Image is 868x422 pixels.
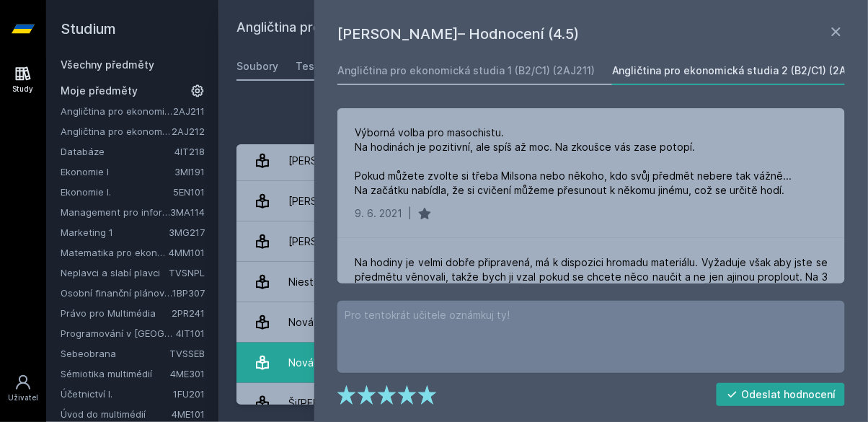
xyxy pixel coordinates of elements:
a: 4IT101 [176,328,205,339]
a: 2PR241 [172,307,205,319]
div: Testy [296,59,324,74]
button: Odeslat hodnocení [717,383,846,406]
span: Moje předměty [61,84,138,98]
div: Uživatel [8,392,38,403]
a: Sémiotika multimédií [61,366,170,381]
a: Matematika pro ekonomy [61,245,169,260]
a: TVSNPL [169,267,205,278]
a: Management pro informatiky a statistiky [61,205,170,219]
a: Databáze [61,144,174,159]
a: Sebeobrana [61,346,169,361]
a: 5EN101 [173,186,205,198]
a: 3MA114 [170,206,205,218]
a: [PERSON_NAME] 9 hodnocení 3.9 [236,141,851,181]
a: Marketing 1 [61,225,169,239]
div: Study [13,84,34,94]
a: [PERSON_NAME] 7 hodnocení 4.7 [236,181,851,221]
a: Všechny předměty [61,58,154,71]
a: Study [3,58,43,102]
div: Soubory [236,59,278,74]
div: Ši[PERSON_NAME] [288,389,377,418]
a: 4ME101 [172,408,205,420]
div: Nováková Pavla [288,348,366,377]
a: Ekonomie I [61,164,174,179]
div: [PERSON_NAME] [288,227,368,256]
div: [PERSON_NAME] [288,187,368,216]
div: 9. 6. 2021 [355,206,402,221]
div: | [408,206,412,221]
a: Právo pro Multimédia [61,306,172,320]
h2: Angličtina pro ekonomická studia 2 (B2/C1) (2AJ212) [236,17,685,40]
a: TVSSEB [169,348,205,359]
div: Nováková Pavla [288,308,366,337]
a: Ekonomie I. [61,185,173,199]
div: [PERSON_NAME] [288,146,368,175]
a: Nováková Pavla 13 hodnocení 4.5 [236,343,851,383]
a: 2AJ211 [173,105,205,117]
a: 3MI191 [174,166,205,177]
a: Účetnictví I. [61,387,173,401]
a: Angličtina pro ekonomická studia 2 (B2/C1) [61,124,172,139]
a: Uživatel [3,366,43,410]
a: 3MG217 [169,227,205,238]
a: 2AJ212 [172,126,205,137]
a: 4IT218 [174,146,205,157]
a: 1BP307 [172,287,205,299]
div: Niestroj [PERSON_NAME] [288,268,409,296]
a: 4MM101 [169,247,205,258]
div: Na hodiny je velmi dobře připravená, má k dispozici hromadu materiálu. Vyžaduje však aby jste se ... [355,255,828,328]
a: Soubory [236,52,278,81]
a: Angličtina pro ekonomická studia 1 (B2/C1) [61,104,173,118]
div: Výborná volba pro masochistu. Na hodinách je pozitivní, ale spíš až moc. Na zkoušce vás zase poto... [355,126,792,198]
a: Úvod do multimédií [61,407,172,421]
a: Testy [296,52,324,81]
a: Programování v [GEOGRAPHIC_DATA] [61,326,176,340]
a: [PERSON_NAME] 11 hodnocení 4.7 [236,221,851,262]
a: 4ME301 [170,368,205,379]
a: Nováková Pavla 4 hodnocení 4.8 [236,302,851,343]
a: 1FU201 [173,388,205,400]
a: Neplavci a slabí plavci [61,265,169,280]
a: Niestroj [PERSON_NAME] 2 hodnocení 5.0 [236,262,851,302]
a: Osobní finanční plánování [61,286,172,300]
